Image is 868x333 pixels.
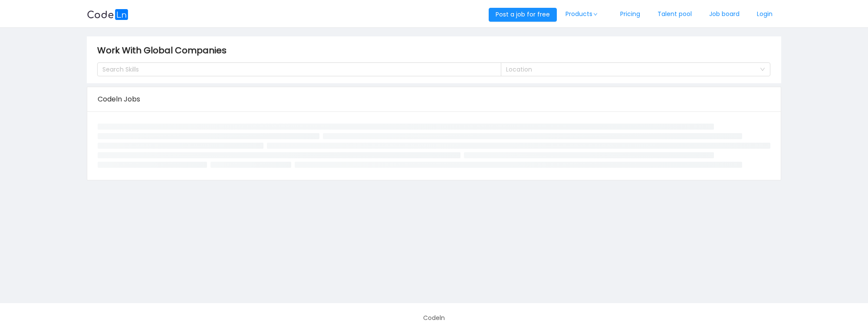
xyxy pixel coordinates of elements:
[97,43,232,57] span: Work With Global Companies
[102,65,488,74] div: Search Skills
[98,87,770,111] div: Codeln Jobs
[506,65,756,74] div: Location
[489,10,557,19] a: Post a job for free
[593,12,598,16] i: icon: down
[760,67,765,73] i: icon: down
[489,8,557,22] button: Post a job for free
[87,9,128,20] img: logobg.f302741d.svg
